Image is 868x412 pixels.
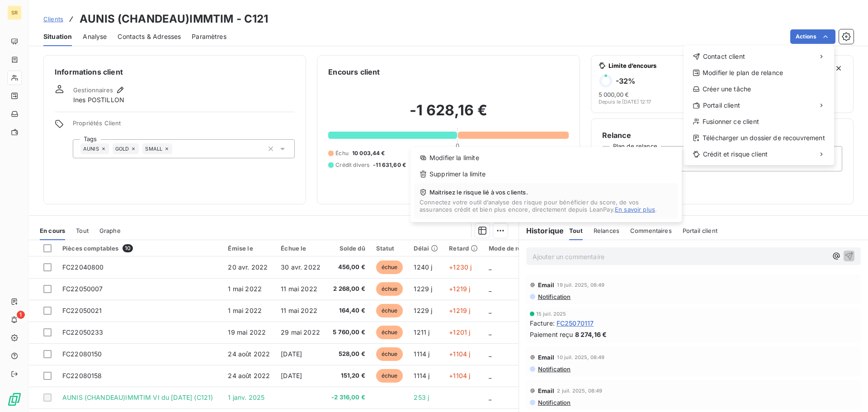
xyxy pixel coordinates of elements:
[837,381,859,403] iframe: Intercom live chat
[703,52,745,61] span: Contact client
[687,131,830,145] div: Télécharger un dossier de recouvrement
[420,199,673,213] span: Connectez votre outil d’analyse des risque pour bénéficier du score, de vos assurances crédit et ...
[687,82,830,96] div: Créer une tâche
[687,66,830,80] div: Modifier le plan de relance
[414,167,678,181] div: Supprimer la limite
[420,189,673,196] span: Maitrisez le risque lié à vos clients.
[687,114,830,129] div: Fusionner ce client
[414,151,678,165] div: Modifier la limite
[703,101,740,110] span: Portail client
[615,206,655,213] a: En savoir plus
[684,46,834,165] div: Actions
[703,150,768,159] span: Crédit et risque client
